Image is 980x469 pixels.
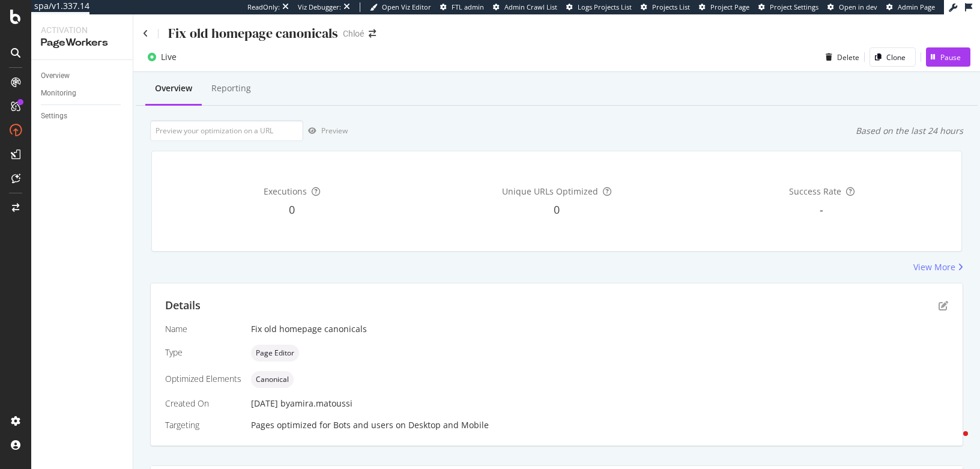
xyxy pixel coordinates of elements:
[264,186,307,197] span: Executions
[770,2,818,11] span: Project Settings
[41,70,124,82] a: Overview
[440,2,484,12] a: FTL admin
[554,202,560,217] span: 0
[161,51,177,63] div: Live
[758,2,818,12] a: Project Settings
[898,2,935,11] span: Admin Page
[251,398,948,410] div: [DATE]
[821,47,859,67] button: Delete
[251,323,948,335] div: Fix old homepage canonicals
[641,2,690,12] a: Projects List
[211,82,251,94] div: Reporting
[913,261,955,273] div: View More
[150,120,303,141] input: Preview your optimization on a URL
[41,110,67,123] div: Settings
[839,2,877,11] span: Open in dev
[41,110,124,123] a: Settings
[251,371,294,388] div: neutral label
[870,47,916,67] button: Clone
[165,398,241,410] div: Created On
[143,29,148,38] a: Click to go back
[256,376,289,383] span: Canonical
[837,52,859,62] div: Delete
[155,82,192,94] div: Overview
[566,2,632,12] a: Logs Projects List
[251,345,299,362] div: neutral label
[699,2,749,12] a: Project Page
[289,202,295,217] span: 0
[939,428,968,457] iframe: Intercom live chat
[940,52,961,62] div: Pause
[165,323,241,335] div: Name
[827,2,877,12] a: Open in dev
[41,87,76,100] div: Monitoring
[504,2,557,11] span: Admin Crawl List
[41,24,123,36] div: Activation
[165,419,241,431] div: Targeting
[280,398,352,410] div: by amira.matoussi
[370,2,431,12] a: Open Viz Editor
[165,373,241,385] div: Optimized Elements
[369,29,376,38] div: arrow-right-arrow-left
[321,126,348,136] div: Preview
[165,298,201,313] div: Details
[303,121,348,141] button: Preview
[578,2,632,11] span: Logs Projects List
[298,2,341,12] div: Viz Debugger:
[41,87,124,100] a: Monitoring
[256,349,294,357] span: Page Editor
[493,2,557,12] a: Admin Crawl List
[502,186,598,197] span: Unique URLs Optimized
[652,2,690,11] span: Projects List
[926,47,970,67] button: Pause
[913,261,963,273] a: View More
[247,2,280,12] div: ReadOnly:
[710,2,749,11] span: Project Page
[886,2,935,12] a: Admin Page
[856,125,963,137] div: Based on the last 24 hours
[251,419,948,431] div: Pages optimized for on
[41,36,123,50] div: PageWorkers
[820,202,823,217] span: -
[343,28,364,40] div: Chloé
[168,24,338,43] div: Fix old homepage canonicals
[333,419,393,431] div: Bots and users
[789,186,841,197] span: Success Rate
[886,52,906,62] div: Clone
[408,419,489,431] div: Desktop and Mobile
[41,70,70,82] div: Overview
[382,2,431,11] span: Open Viz Editor
[939,301,948,310] div: pen-to-square
[452,2,484,11] span: FTL admin
[165,346,241,359] div: Type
